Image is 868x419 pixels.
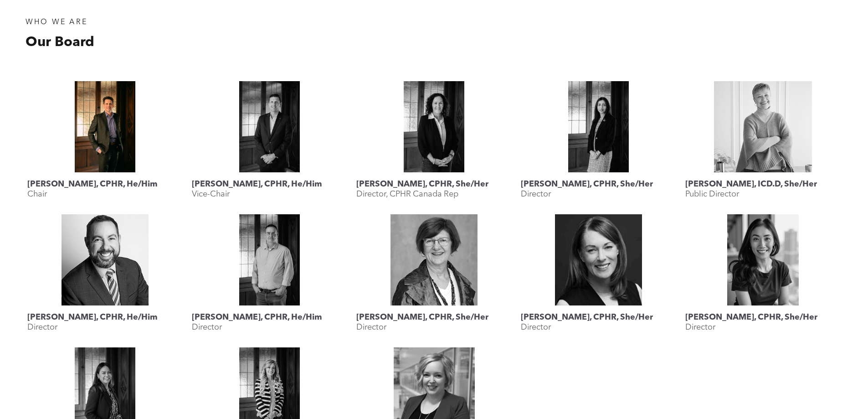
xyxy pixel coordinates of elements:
[192,312,322,322] h3: [PERSON_NAME], CPHR, He/Him
[685,81,841,172] a: Lyn Brown, ICD.D, She/Her
[27,322,57,332] p: Director
[27,189,47,199] p: Chair
[27,179,158,189] h3: [PERSON_NAME], CPHR, He/Him
[192,81,347,172] a: Jesse Grieder, CPHR, He/Him
[356,214,512,305] a: Landis Jackson, CPHR, She/Her
[356,179,488,189] h3: [PERSON_NAME], CPHR, She/Her
[521,179,653,189] h3: [PERSON_NAME], CPHR, She/Her
[685,214,841,305] a: Rebecca Lee, CPHR, She/Her
[356,322,386,332] p: Director
[521,189,551,199] p: Director
[27,214,183,305] a: Rob Caswell, CPHR, He/Him
[192,214,347,305] a: Rob Dombowsky, CPHR, He/Him
[685,312,817,322] h3: [PERSON_NAME], CPHR, She/Her
[27,81,183,172] a: Geordie MacPherson, CPHR, He/Him
[26,36,94,49] span: Our Board
[356,189,458,199] p: Director, CPHR Canada Rep
[521,81,676,172] a: Mahyar Alinejad, CPHR, She/Her
[521,312,653,322] h3: [PERSON_NAME], CPHR, She/Her
[356,81,512,172] a: Lisa Watson, CPHR, She/Her
[521,322,551,332] p: Director
[27,312,158,322] h3: [PERSON_NAME], CPHR, He/Him
[521,214,676,305] a: Karen Krull, CPHR, She/Her
[26,19,87,26] span: WHO WE ARE
[192,179,322,189] h3: [PERSON_NAME], CPHR, He/Him
[192,189,230,199] p: Vice-Chair
[685,189,739,199] p: Public Director
[685,322,715,332] p: Director
[685,179,817,189] h3: [PERSON_NAME], ICD.D, She/Her
[356,312,488,322] h3: [PERSON_NAME], CPHR, She/Her
[192,322,222,332] p: Director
